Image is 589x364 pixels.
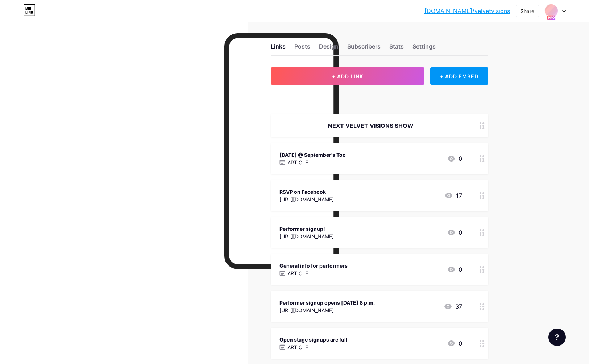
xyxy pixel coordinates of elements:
div: NEXT VELVET VISIONS SHOW [279,121,462,130]
div: General info for performers [279,262,348,269]
p: ARTICLE [287,159,308,166]
div: Performer signup! [279,225,334,233]
div: + ADD EMBED [430,67,488,85]
a: [DOMAIN_NAME]/velvetvisions [424,7,510,15]
div: [URL][DOMAIN_NAME] [279,196,334,203]
div: 0 [447,339,462,348]
div: [URL][DOMAIN_NAME] [279,233,334,240]
div: 0 [447,228,462,237]
p: ARTICLE [287,269,308,277]
p: ARTICLE [287,343,308,351]
div: Design [319,42,339,55]
div: RSVP on Facebook [279,188,334,196]
div: Settings [412,42,436,55]
div: Links [271,42,286,55]
button: + ADD LINK [271,67,425,85]
div: Performer signup opens [DATE] 8 p.m. [279,299,375,306]
div: 0 [447,265,462,274]
div: 0 [447,154,462,163]
div: Open stage signups are full [279,336,347,343]
div: Share [520,7,534,15]
div: 17 [444,191,462,200]
span: + ADD LINK [332,73,363,79]
div: [DATE] @ September's Too [279,151,346,159]
div: Posts [294,42,310,55]
div: [URL][DOMAIN_NAME] [279,306,375,314]
div: 37 [444,302,462,311]
div: Subscribers [347,42,381,55]
div: Stats [389,42,404,55]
